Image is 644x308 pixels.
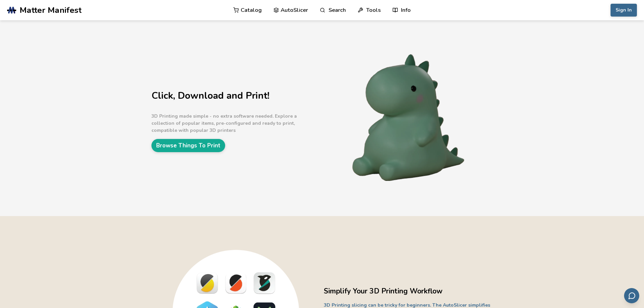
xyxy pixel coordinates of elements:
[151,91,320,101] h1: Click, Download and Print!
[324,286,493,297] h2: Simplify Your 3D Printing Workflow
[151,113,320,134] p: 3D Printing made simple - no extra software needed. Explore a collection of popular items, pre-co...
[611,4,637,17] button: Sign In
[151,139,225,152] a: Browse Things To Print
[624,288,639,303] button: Send feedback via email
[20,5,81,15] span: Matter Manifest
